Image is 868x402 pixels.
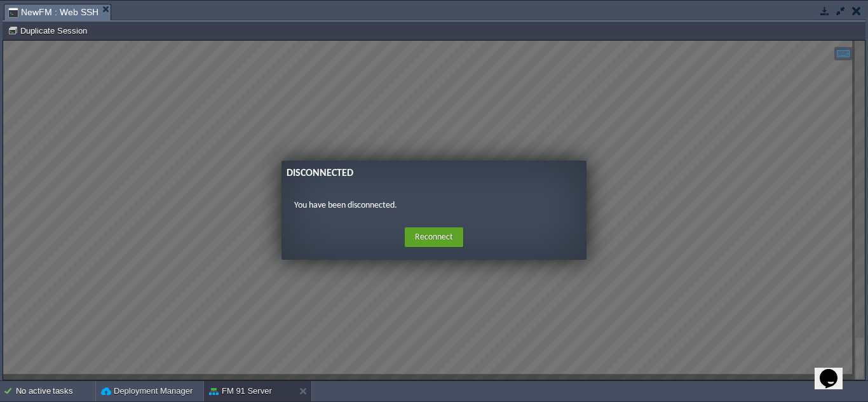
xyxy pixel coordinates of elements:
button: Deployment Manager [101,385,193,398]
p: You have been disconnected. [291,158,571,171]
button: Reconnect [402,187,460,207]
button: FM 91 Server [209,385,272,398]
div: Disconnected [283,125,578,140]
span: NewFM : Web SSH [8,4,98,20]
iframe: chat widget [815,351,855,389]
button: Duplicate Session [8,25,91,36]
div: No active tasks [16,381,95,401]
